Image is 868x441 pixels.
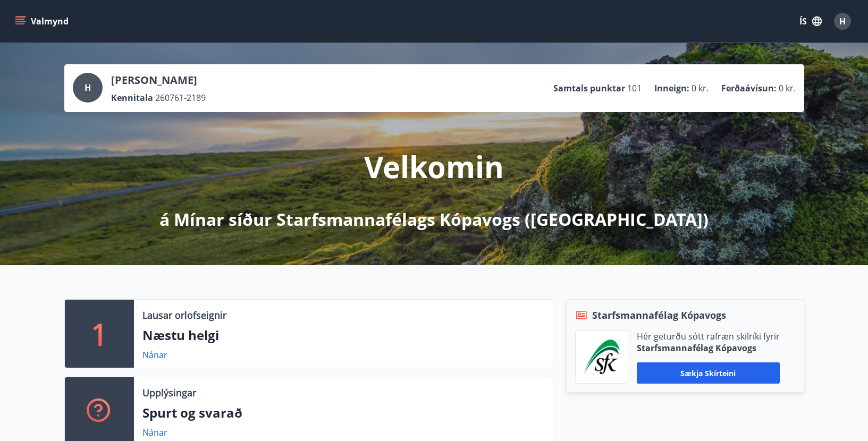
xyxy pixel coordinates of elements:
[142,386,196,400] p: Upplýsingar
[637,330,780,342] p: Hér geturðu sótt rafræn skilríki fyrir
[592,308,726,322] span: Starfsmannafélag Kópavogs
[111,73,206,88] p: [PERSON_NAME]
[692,82,709,94] span: 0 kr.
[155,92,206,104] span: 260761-2189
[830,9,855,34] button: H
[794,12,828,31] button: ÍS
[779,82,796,94] span: 0 kr.
[142,349,167,361] a: Nánar
[142,427,167,438] a: Nánar
[142,404,544,422] p: Spurt og svarað
[91,313,108,354] p: 1
[553,82,625,94] p: Samtals punktar
[13,12,73,31] button: menu
[159,208,709,231] p: á Mínar síður Starfsmannafélags Kópavogs ([GEOGRAPHIC_DATA])
[364,146,504,186] p: Velkomin
[142,308,226,322] p: Lausar orlofseignir
[637,342,780,354] p: Starfsmannafélag Kópavogs
[584,340,620,375] img: x5MjQkxwhnYn6YREZUTEa9Q4KsBUeQdWGts9Dj4O.png
[839,15,846,27] span: H
[111,92,153,104] p: Kennitala
[142,326,544,344] p: Næstu helgi
[654,82,689,94] p: Inneign :
[637,362,780,384] button: Sækja skírteini
[85,82,91,94] span: H
[627,82,642,94] span: 101
[721,82,777,94] p: Ferðaávísun :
